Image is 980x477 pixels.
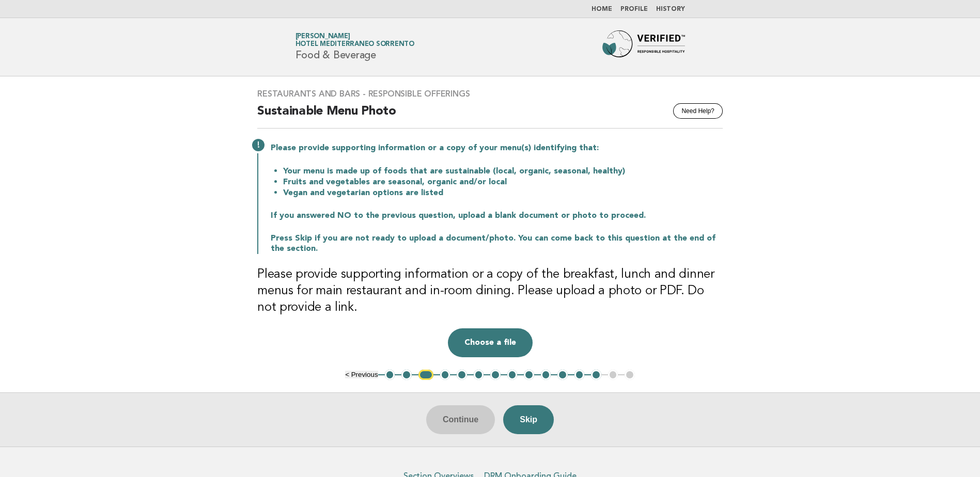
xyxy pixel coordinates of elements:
li: Vegan and vegetarian options are listed [283,187,723,198]
button: Need Help? [673,103,722,119]
button: < Previous [345,371,378,378]
button: 1 [385,370,395,380]
p: Press Skip if you are not ready to upload a document/photo. You can come back to this question at... [271,233,723,254]
button: 5 [457,370,467,380]
button: Choose a file [448,328,533,357]
button: 13 [591,370,601,380]
img: Forbes Travel Guide [602,30,685,63]
li: Fruits and vegetables are seasonal, organic and/or local [283,177,723,187]
button: 6 [474,370,484,380]
button: 8 [507,370,518,380]
button: 2 [401,370,412,380]
button: 3 [418,370,433,380]
button: 4 [440,370,450,380]
h1: Food & Beverage [295,34,414,60]
button: Skip [503,405,554,434]
h2: Sustainable Menu Photo [257,103,723,129]
span: Hotel Mediterraneo Sorrento [295,41,414,48]
a: Profile [620,6,648,12]
li: Your menu is made up of foods that are sustainable (local, organic, seasonal, healthy) [283,166,723,177]
a: History [656,6,685,12]
a: Home [592,6,612,12]
button: 9 [524,370,534,380]
button: 10 [541,370,551,380]
a: [PERSON_NAME]Hotel Mediterraneo Sorrento [295,33,414,47]
button: 12 [574,370,585,380]
button: 11 [557,370,568,380]
p: If you answered NO to the previous question, upload a blank document or photo to proceed. [271,211,723,221]
h3: Restaurants and Bars - Responsible Offerings [257,89,723,99]
h3: Please provide supporting information or a copy of the breakfast, lunch and dinner menus for main... [257,266,723,316]
p: Please provide supporting information or a copy of your menu(s) identifying that: [271,143,723,153]
button: 7 [490,370,501,380]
